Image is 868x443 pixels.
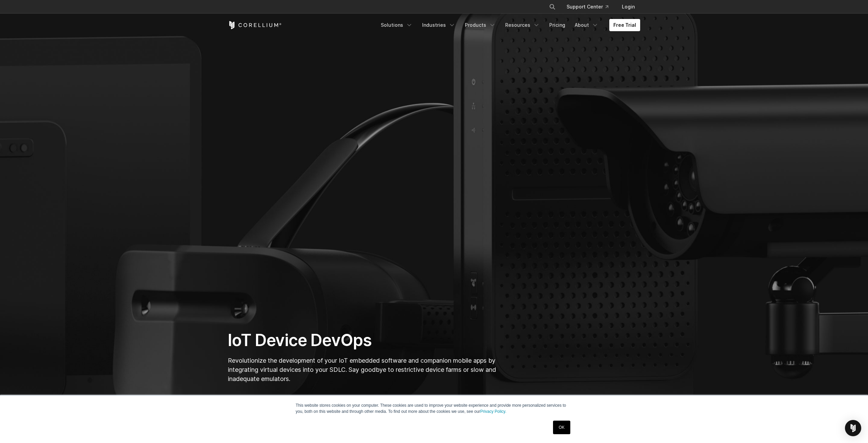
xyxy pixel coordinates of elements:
[545,19,569,31] a: Pricing
[480,409,506,414] a: Privacy Policy.
[553,421,570,434] a: OK
[228,357,496,382] span: Revolutionize the development of your IoT embedded software and companion mobile apps by integrat...
[296,402,572,415] p: This website stores cookies on your computer. These cookies are used to improve your website expe...
[609,19,640,31] a: Free Trial
[228,21,282,29] a: Corellium Home
[461,19,500,31] a: Products
[501,19,544,31] a: Resources
[616,1,640,13] a: Login
[845,420,861,436] div: Open Intercom Messenger
[541,1,640,13] div: Navigation Menu
[377,19,417,31] a: Solutions
[418,19,459,31] a: Industries
[377,19,640,31] div: Navigation Menu
[228,330,498,350] h1: IoT Device DevOps
[561,1,614,13] a: Support Center
[571,19,603,31] a: About
[546,1,558,13] button: Search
